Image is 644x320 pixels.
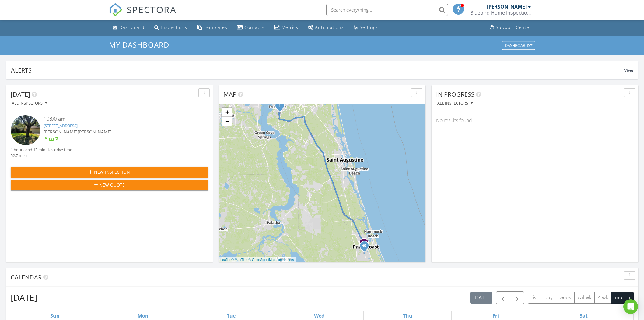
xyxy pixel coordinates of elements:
[491,311,500,320] a: Friday
[12,101,47,105] div: All Inspectors
[249,258,294,261] a: © OpenStreetMap contributors
[502,41,535,50] button: Dashboards
[11,273,42,281] span: Calendar
[278,104,281,108] i: 1
[623,299,638,314] div: Open Intercom Messenger
[11,147,72,153] div: 1 hours and 13 minutes drive time
[11,115,208,158] a: 10:00 am [STREET_ADDRESS] [PERSON_NAME][PERSON_NAME] 1 hours and 13 minutes drive time 52.7 miles
[624,68,633,73] span: View
[11,99,48,108] button: All Inspectors
[315,24,344,30] div: Automations
[11,291,37,304] h2: [DATE]
[44,129,78,135] span: [PERSON_NAME]
[78,129,112,135] span: [PERSON_NAME]
[556,292,575,304] button: week
[152,22,190,33] a: Inspections
[470,292,492,304] button: [DATE]
[204,24,227,30] div: Templates
[574,292,595,304] button: cal wk
[470,10,531,16] div: Bluebird Home Inspections, LLC
[127,3,177,16] span: SPECTORA
[594,292,611,304] button: 4 wk
[49,311,61,320] a: Sunday
[360,24,378,30] div: Settings
[402,311,414,320] a: Thursday
[11,167,208,178] button: New Inspection
[244,24,264,30] div: Contacts
[505,43,532,48] div: Dashboards
[436,90,474,98] span: In Progress
[496,24,531,30] div: Support Center
[219,257,296,262] div: |
[223,90,236,98] span: Map
[510,291,524,304] button: Next month
[136,311,150,320] a: Monday
[109,8,177,21] a: SPECTORA
[109,40,169,50] span: My Dashboard
[44,123,78,128] a: [STREET_ADDRESS]
[119,24,145,30] div: Dashboard
[487,4,527,10] div: [PERSON_NAME]
[528,292,541,304] button: list
[220,258,230,261] a: Leaflet
[326,4,448,16] input: Search everything...
[11,90,30,98] span: [DATE]
[161,24,187,30] div: Inspections
[579,311,589,320] a: Saturday
[432,112,638,129] div: No results found
[194,22,230,33] a: Templates
[496,291,510,304] button: Previous month
[282,24,298,30] div: Metrics
[306,22,346,33] a: Automations (Basic)
[11,115,40,145] img: 9354530%2Fcover_photos%2F2quMKAKIch0dfqtYPJPV%2Fsmall.jpeg
[231,258,248,261] a: © MapTiler
[94,169,130,175] span: New Inspection
[487,22,534,33] a: Support Center
[437,101,473,105] div: All Inspectors
[11,66,624,74] div: Alerts
[226,311,237,320] a: Tuesday
[109,3,122,16] img: The Best Home Inspection Software - Spectora
[11,180,208,190] button: New Quote
[611,292,634,304] button: month
[351,22,380,33] a: Settings
[364,246,368,249] div: 35 Waters Drive, Palm Coast FL 32164
[222,108,232,117] a: Zoom in
[272,22,301,33] a: Metrics
[11,153,72,158] div: 52.7 miles
[280,105,283,109] div: 424 Bay Point Way N, Jacksonville, FL 32259
[436,99,474,108] button: All Inspectors
[541,292,556,304] button: day
[222,117,232,126] a: Zoom out
[110,22,147,33] a: Dashboard
[44,115,192,123] div: 10:00 am
[313,311,326,320] a: Wednesday
[235,22,267,33] a: Contacts
[99,182,125,188] span: New Quote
